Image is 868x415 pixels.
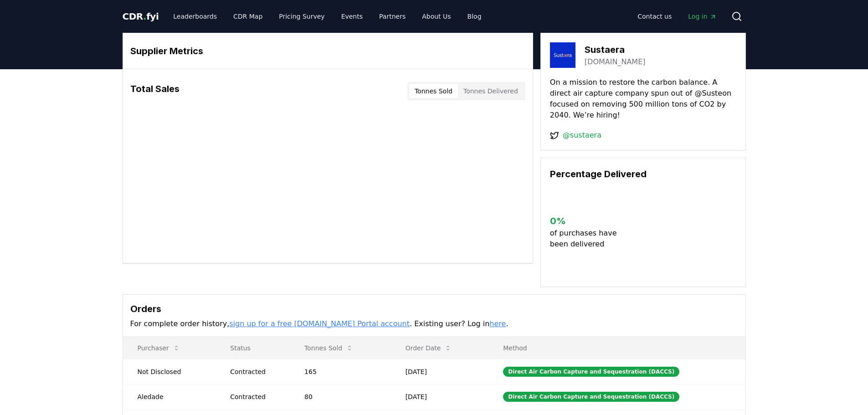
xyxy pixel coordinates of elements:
p: of purchases have been delivered [550,228,624,250]
button: Tonnes Sold [409,84,458,98]
h3: Percentage Delivered [550,167,736,181]
div: Contracted [230,392,282,401]
button: Tonnes Delivered [458,84,524,98]
td: [DATE] [391,384,489,409]
td: [DATE] [391,359,489,384]
p: Status [223,343,282,353]
a: sign up for a free [DOMAIN_NAME] Portal account [229,319,410,328]
div: Direct Air Carbon Capture and Sequestration (DACCS) [503,392,679,402]
a: Blog [460,8,489,25]
a: @sustaera [563,130,601,141]
div: Direct Air Carbon Capture and Sequestration (DACCS) [503,367,679,377]
a: Events [334,8,370,25]
p: For complete order history, . Existing user? Log in . [130,318,738,329]
a: CDR.fyi [123,10,159,23]
td: Aledade [123,384,216,409]
h3: Total Sales [130,82,180,100]
td: 80 [290,384,391,409]
div: Contracted [230,367,282,376]
a: Partners [372,8,413,25]
a: CDR Map [226,8,270,25]
nav: Main [166,8,488,25]
a: About Us [415,8,458,25]
a: Leaderboards [166,8,224,25]
a: Contact us [630,8,679,25]
h3: Orders [130,302,738,316]
a: Pricing Survey [272,8,332,25]
span: . [143,11,146,22]
button: Tonnes Sold [297,339,360,357]
span: Log in [688,12,716,21]
h3: 0 % [550,214,624,228]
nav: Main [630,8,724,25]
a: Log in [681,8,724,25]
p: Method [496,343,738,353]
h3: Sustaera [585,43,646,56]
button: Order Date [398,339,459,357]
a: here [489,319,506,328]
a: [DOMAIN_NAME] [585,56,646,67]
button: Purchaser [130,339,187,357]
span: CDR fyi [123,11,159,22]
p: On a mission to restore the carbon balance. A direct air capture company spun out of @Susteon foc... [550,77,736,121]
td: Not Disclosed [123,359,216,384]
img: Sustaera-logo [550,42,575,68]
td: 165 [290,359,391,384]
h3: Supplier Metrics [130,44,525,58]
